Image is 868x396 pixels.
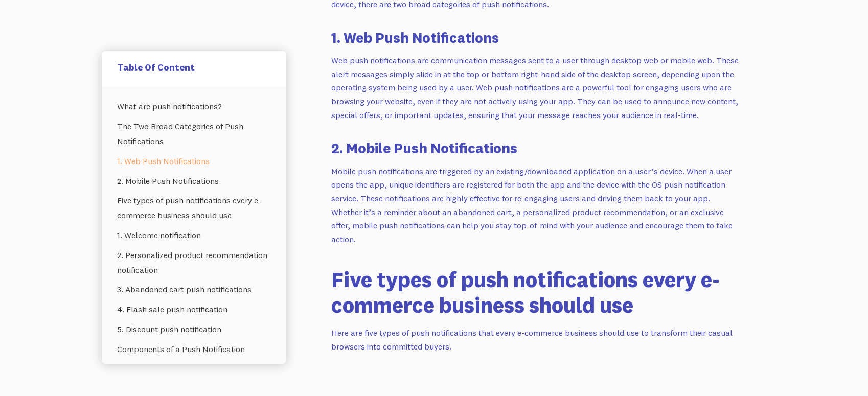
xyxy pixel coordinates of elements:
a: Components of a Push Notification [117,339,271,359]
a: Anatomy of a Push Notification [117,359,271,379]
a: 2. Mobile Push Notifications [117,171,271,191]
p: Web push notifications are communication messages sent to a user through desktop web or mobile we... [331,54,740,122]
p: ‍ [331,364,740,378]
a: 3. Abandoned cart push notifications [117,279,271,299]
h3: 1. Web Push Notifications [331,28,740,48]
h2: Five types of push notifications every e-commerce business should use [331,267,740,318]
a: The Two Broad Categories of Push Notifications [117,117,271,151]
a: What are push notifications? [117,97,271,117]
a: 2. Personalized product recommendation notification [117,245,271,280]
h3: 2. Mobile Push Notifications [331,138,740,158]
a: Five types of push notifications every e-commerce business should use [117,191,271,225]
a: 1. Welcome notification [117,225,271,245]
a: 4. Flash sale push notification [117,299,271,319]
p: Here are five types of push notifications that every e-commerce business should use to transform ... [331,326,740,353]
a: 1. Web Push Notifications [117,151,271,171]
h5: Table Of Content [117,61,271,73]
p: Mobile push notifications are triggered by an existing/downloaded application on a user’s device.... [331,165,740,246]
a: 5. Discount push notification [117,319,271,339]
